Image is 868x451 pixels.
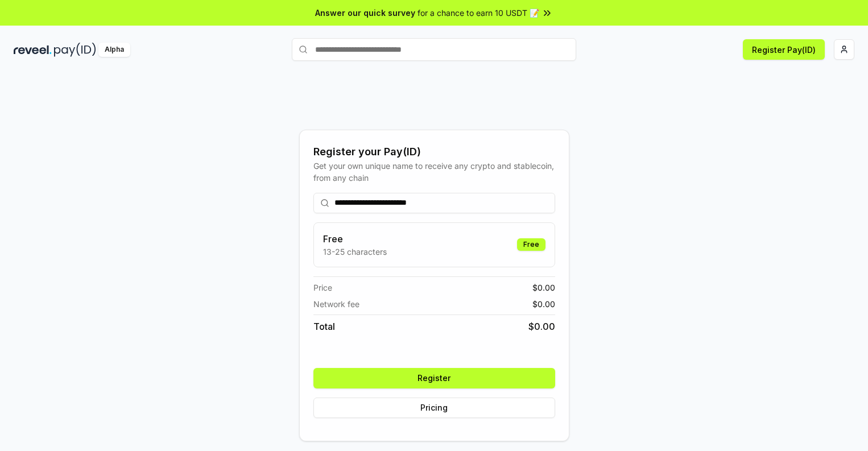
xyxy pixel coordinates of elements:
[323,246,387,258] p: 13-25 characters
[315,7,415,19] span: Answer our quick survey
[313,320,335,333] span: Total
[313,298,359,310] span: Network fee
[14,43,52,57] img: reveel_dark
[743,39,825,60] button: Register Pay(ID)
[313,368,555,388] button: Register
[313,398,555,418] button: Pricing
[528,320,555,333] span: $ 0.00
[313,144,555,160] div: Register your Pay(ID)
[313,160,555,184] div: Get your own unique name to receive any crypto and stablecoin, from any chain
[323,232,387,246] h3: Free
[54,43,96,57] img: pay_id
[98,43,130,57] div: Alpha
[313,282,332,293] span: Price
[532,282,555,293] span: $ 0.00
[532,298,555,310] span: $ 0.00
[418,7,539,19] span: for a chance to earn 10 USDT 📝
[517,238,545,251] div: Free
